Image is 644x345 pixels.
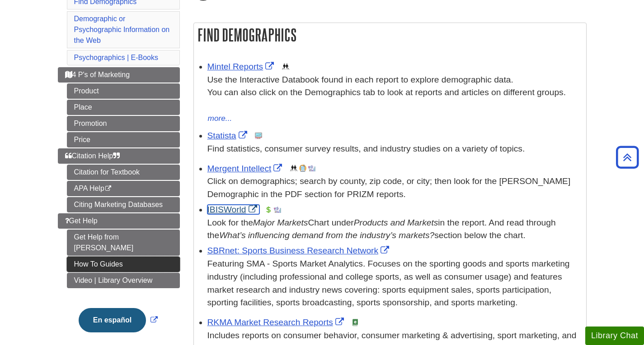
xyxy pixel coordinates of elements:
a: APA Help [67,181,180,196]
img: Statistics [255,132,262,139]
a: Citation for Textbook [67,165,180,180]
i: This link opens in a new window [104,186,112,192]
a: Link opens in new window [76,316,160,324]
i: Major Markets [253,218,308,227]
a: Citation Help [58,148,180,164]
h2: Find Demographics [194,23,586,47]
img: Demographics [290,165,297,172]
a: Back to Top [613,151,642,163]
a: Psychographics | E-Books [74,54,158,61]
img: Industry Report [274,206,281,213]
a: Video | Library Overview [67,273,180,288]
a: How To Guides [67,257,180,272]
a: Citing Marketing Databases [67,197,180,212]
img: e-Book [352,319,359,326]
a: Product [67,83,180,99]
img: Company Information [299,165,306,172]
img: Industry Report [308,165,315,172]
img: Financial Report [265,206,272,213]
a: Promotion [67,116,180,131]
a: 4 P's of Marketing [58,67,180,83]
p: Featuring SMA - Sports Market Analytics. Focuses on the sporting goods and sports marketing indus... [207,258,582,309]
span: Citation Help [65,152,120,160]
i: What’s influencing demand from the industry’s markets? [219,230,434,240]
div: Use the Interactive Databook found in each report to explore demographic data. You can also click... [207,74,582,112]
p: Find statistics, consumer survey results, and industry studies on a variety of topics. [207,143,582,156]
button: Library Chat [585,327,644,345]
a: Link opens in new window [207,205,259,214]
span: Get Help [65,217,98,225]
a: Link opens in new window [207,164,285,173]
a: Link opens in new window [207,317,346,327]
a: Link opens in new window [207,246,392,255]
a: Get Help from [PERSON_NAME] [67,230,180,256]
span: 4 P's of Marketing [65,71,130,78]
a: Get Help [58,213,180,229]
div: Click on demographics; search by county, zip code, or city; then look for the [PERSON_NAME] Demog... [207,175,582,201]
a: Link opens in new window [207,62,277,71]
a: Demographic or Psychographic Information on the Web [74,15,170,44]
button: En español [79,308,146,332]
i: Products and Markets [354,218,438,227]
a: Place [67,100,180,115]
button: more... [207,112,233,125]
a: Price [67,132,180,147]
div: Look for the Chart under in the report. And read through the section below the chart. [207,216,582,243]
a: Link opens in new window [207,131,249,140]
img: Demographics [282,63,289,70]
